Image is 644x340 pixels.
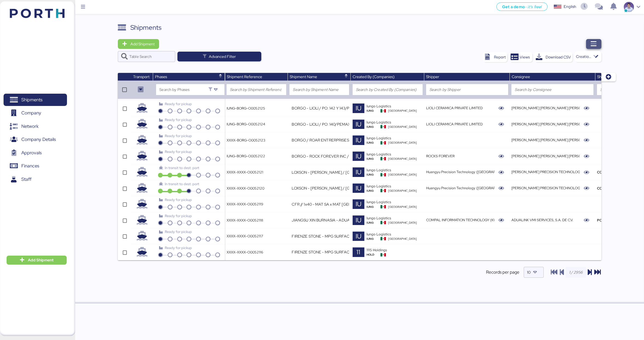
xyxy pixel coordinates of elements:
div: HOLD [367,253,380,257]
span: IU [356,232,361,241]
input: Search by Shipper [429,86,505,93]
div: 1115 Holdings [367,247,423,253]
div: Iungo Logistics [367,215,423,221]
div: IUNG [367,237,380,241]
span: Staff [21,175,31,183]
div: Iungo Logistics [367,152,423,157]
span: Ready for pickup [165,102,192,106]
span: In transit to dest. port [165,182,199,186]
button: Menu [78,2,88,12]
input: 1 / 2956 [566,267,586,278]
div: IUNG [367,125,380,129]
span: IU [356,104,361,113]
span: 11 [356,247,360,257]
span: [GEOGRAPHIC_DATA] [388,173,417,177]
span: Created By (Companies) [353,74,394,79]
span: Shipments [21,96,42,104]
span: IU [356,215,361,225]
span: Ready for pickup [165,134,192,138]
span: Shipper [426,74,439,79]
span: Ready for pickup [165,214,192,218]
span: Shipment Name [290,74,317,79]
input: Table Search [129,51,172,62]
span: XXXX-XXXX-O0052120 [227,186,264,191]
div: IUNG [367,173,380,177]
span: Huangyu Precision Technology ([GEOGRAPHIC_DATA]) CO., LTD. [426,170,529,174]
span: Add Shipment [28,257,54,263]
span: IU [356,199,361,209]
span: Shipping Line [597,74,620,79]
a: Company [4,107,67,119]
span: Company [21,109,41,117]
div: Iungo Logistics [367,104,423,109]
div: IUNG [367,221,380,225]
div: Iungo Logistics [367,135,423,141]
span: Ready for pickup [165,229,192,234]
span: IUNG-BORG-O0052125 [227,106,265,111]
span: IU [356,135,361,145]
span: IU [356,152,361,161]
input: Search by Consignee [515,86,590,93]
span: Add Shipment [130,41,155,47]
span: [PERSON_NAME] [PERSON_NAME] [PERSON_NAME] [511,122,597,126]
div: Iungo Logistics [367,120,423,125]
input: Search by Shipment Name [293,86,346,93]
span: [GEOGRAPHIC_DATA] [388,109,417,113]
div: Download CSV [546,54,571,60]
span: Views [520,54,530,60]
span: [PERSON_NAME] PRECISION TECHNOLOGY MEXICO S.A. DE C.V. [511,170,615,174]
span: LIOLI CERAMICA PRIVATE LIMITED [426,106,483,110]
span: [GEOGRAPHIC_DATA] [388,237,417,241]
span: Advanced Filter [209,53,236,60]
div: English [564,4,576,10]
button: Add Shipment [118,39,159,49]
span: [GEOGRAPHIC_DATA] [388,125,417,129]
span: Network [21,122,39,130]
span: XXXX-XXXX-O0052119 [227,202,263,206]
span: [GEOGRAPHIC_DATA] [388,189,417,193]
span: XXXX-XXXX-O0052118 [227,218,263,223]
span: IU [356,167,361,177]
span: Records per page [486,269,519,276]
div: IUNG [367,205,380,209]
span: [PERSON_NAME] PRECISION TECHNOLOGY MEXICO S.A. DE C.V. [511,186,615,190]
span: ROCKS FOREVER [426,154,455,158]
span: XXXX-XXXX-O0052116 [227,250,263,255]
button: Views [509,52,532,62]
span: Ready for pickup [165,149,192,154]
button: Advanced Filter [177,52,261,61]
span: COSU [597,170,607,175]
span: ADUALINK VMI SERVICES, S.A. DE C.V. [511,218,573,222]
a: Staff [4,173,67,185]
span: LIOLI CERAMICA PRIVATE LIMITED [426,122,483,126]
span: Consignee [512,74,530,79]
span: XXXX-XXXX-O0052117 [227,234,263,238]
input: Search by Created By (Companies) [356,86,419,93]
span: XXXX-XXXX-O0052121 [227,170,263,175]
span: [GEOGRAPHIC_DATA] [388,221,417,225]
span: IUNG-BORG-O0052122 [227,154,265,158]
span: IU [356,120,361,129]
button: Report [483,52,507,62]
span: Phases [155,74,167,79]
span: Company Details [21,135,56,143]
span: Huangyu Precision Technology ([GEOGRAPHIC_DATA]) CO., LTD. [426,186,529,190]
div: Shipments [130,23,162,32]
span: COSU [597,186,607,191]
span: IUNG-BORG-O0052124 [227,122,265,126]
div: IUNG [367,189,380,193]
span: [PERSON_NAME] [PERSON_NAME] [PERSON_NAME] [511,106,597,110]
div: Iungo Logistics [367,232,423,237]
span: Shipment Reference [227,74,262,79]
span: [GEOGRAPHIC_DATA] [388,157,417,161]
a: Network [4,120,67,132]
span: [GEOGRAPHIC_DATA] [388,205,417,209]
a: Finances [4,160,67,172]
button: Download CSV [534,52,572,62]
a: Shipments [4,94,67,106]
button: Add Shipment [7,256,67,264]
span: PCIU [597,218,605,223]
span: Transport [133,74,150,79]
span: 10 [527,270,531,275]
div: IUNG [367,109,380,113]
